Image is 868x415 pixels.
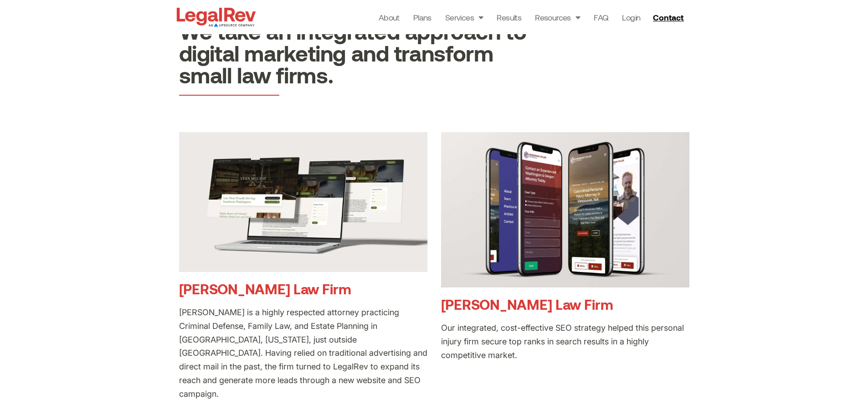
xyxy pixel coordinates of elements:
h2: We take an integrated approach to digital marketing and transform small law firms. [179,20,527,86]
a: Contact [649,10,689,25]
span: Contact [653,13,683,21]
a: Results [497,11,521,24]
div: Our integrated, cost-effective SEO strategy helped this personal injury firm secure top ranks in ... [441,321,689,362]
a: Login [622,11,640,24]
nav: Menu [379,11,641,24]
a: [PERSON_NAME] Law Firm [441,296,613,313]
div: [PERSON_NAME] is a highly respected attorney practicing Criminal Defense, Family Law, and Estate ... [179,306,427,401]
a: [PERSON_NAME] Law Firm [179,280,351,297]
img: Conversion-Optimized Injury Law Website [441,132,689,287]
a: FAQ [594,11,608,24]
a: Plans [413,11,431,24]
a: Services [445,11,483,24]
a: About [379,11,400,24]
a: Resources [535,11,580,24]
